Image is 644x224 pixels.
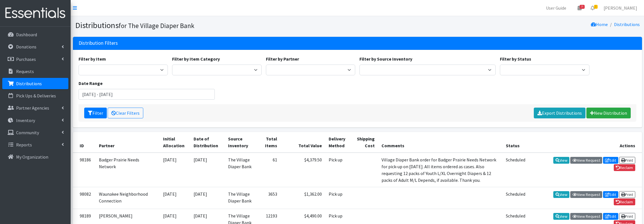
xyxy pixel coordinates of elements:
[378,153,502,187] td: Village Diaper Bank order for Badger Prairie Needs Network for pick-up on [DATE]. All items order...
[2,90,68,101] a: Pick Ups & Deliveries
[16,93,56,99] p: Pick Ups & Deliveries
[553,157,569,164] a: View
[325,153,352,187] td: Pick up
[2,41,68,52] a: Donations
[573,2,586,14] a: 16
[2,102,68,114] a: Partner Agencies
[614,22,640,27] a: Distributions
[281,187,325,209] td: $1,362.00
[502,187,529,209] td: Scheduled
[2,139,68,150] a: Reports
[256,132,281,153] th: Total Items
[256,153,281,187] td: 61
[603,213,618,220] a: Edit
[160,132,190,153] th: Initial Allocation
[352,132,378,153] th: Shipping Cost
[586,2,599,14] a: 1
[586,108,631,118] a: New Distribution
[614,164,635,171] a: Reclaim
[75,20,355,30] h1: Distributions
[281,153,325,187] td: $4,379.50
[594,5,598,9] span: 1
[225,153,256,187] td: The Village Diaper Bank
[2,66,68,77] a: Requests
[16,81,42,86] p: Distributions
[603,157,618,164] a: Edit
[119,22,194,30] small: for The Village Diaper Bank
[378,132,502,153] th: Comments
[619,157,635,164] a: Print
[16,130,39,135] p: Community
[160,153,190,187] td: [DATE]
[502,153,529,187] td: Scheduled
[225,187,256,209] td: The Village Diaper Bank
[190,132,224,153] th: Date of Distribution
[108,108,143,118] a: Clear Filters
[541,2,571,14] a: User Guide
[325,132,352,153] th: Delivery Method
[96,187,160,209] td: Waunakee Neighborhood Connection
[553,191,569,198] a: View
[2,127,68,138] a: Community
[553,213,569,220] a: View
[79,40,118,46] h3: Distribution Filters
[16,154,48,160] p: My Organization
[16,32,37,37] p: Dashboard
[73,153,96,187] td: 98186
[225,132,256,153] th: Source Inventory
[534,108,586,118] a: Export Distributions
[73,187,96,209] td: 98082
[16,105,49,111] p: Partner Agencies
[256,187,281,209] td: 3653
[2,151,68,163] a: My Organization
[79,56,106,62] label: Filter by Item
[16,142,32,148] p: Reports
[190,187,224,209] td: [DATE]
[614,199,635,205] a: Reclaim
[603,191,618,198] a: Edit
[79,89,215,100] input: January 1, 2011 - December 31, 2011
[16,56,36,62] p: Purchases
[2,115,68,126] a: Inventory
[84,108,107,118] button: Filter
[599,2,642,14] a: [PERSON_NAME]
[172,56,220,62] label: Filter by Item Category
[190,153,224,187] td: [DATE]
[266,56,299,62] label: Filter by Partner
[2,54,68,65] a: Purchases
[619,191,635,198] a: Print
[580,5,585,9] span: 16
[325,187,352,209] td: Pick up
[591,22,608,27] a: Home
[16,118,35,123] p: Inventory
[570,157,602,164] a: View Request
[570,213,602,220] a: View Request
[16,44,36,50] p: Donations
[160,187,190,209] td: [DATE]
[79,80,103,87] label: Date Range
[359,56,412,62] label: Filter by Source Inventory
[281,132,325,153] th: Total Value
[500,56,531,62] label: Filter by Status
[2,4,68,23] img: HumanEssentials
[502,132,529,153] th: Status
[529,132,642,153] th: Actions
[2,29,68,40] a: Dashboard
[96,153,160,187] td: Badger Prairie Needs Network
[2,78,68,89] a: Distributions
[570,191,602,198] a: View Request
[96,132,160,153] th: Partner
[16,69,34,74] p: Requests
[73,132,96,153] th: ID
[619,213,635,220] a: Print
